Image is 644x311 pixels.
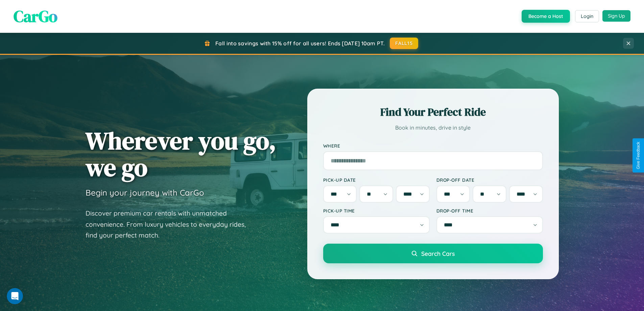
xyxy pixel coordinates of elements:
label: Drop-off Time [436,208,543,214]
button: Sign Up [602,10,630,22]
div: Give Feedback [636,142,641,169]
h2: Find Your Perfect Ride [323,105,543,119]
h1: Wherever you go, we go [86,127,276,181]
h3: Begin your journey with CarGo [86,187,204,198]
button: Search Cars [323,244,543,263]
label: Pick-up Date [323,177,430,183]
span: Search Cars [421,250,455,257]
p: Book in minutes, drive in style [323,123,543,133]
button: Become a Host [522,10,570,23]
button: Login [575,10,599,22]
p: Discover premium car rentals with unmatched convenience. From luxury vehicles to everyday rides, ... [86,208,255,241]
button: FALL15 [390,38,418,49]
span: Fall into savings with 15% off for all users! Ends [DATE] 10am PT. [215,40,385,47]
iframe: Intercom live chat [7,288,23,304]
span: CarGo [14,5,57,27]
label: Where [323,143,543,149]
label: Drop-off Date [436,177,543,183]
label: Pick-up Time [323,208,430,214]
